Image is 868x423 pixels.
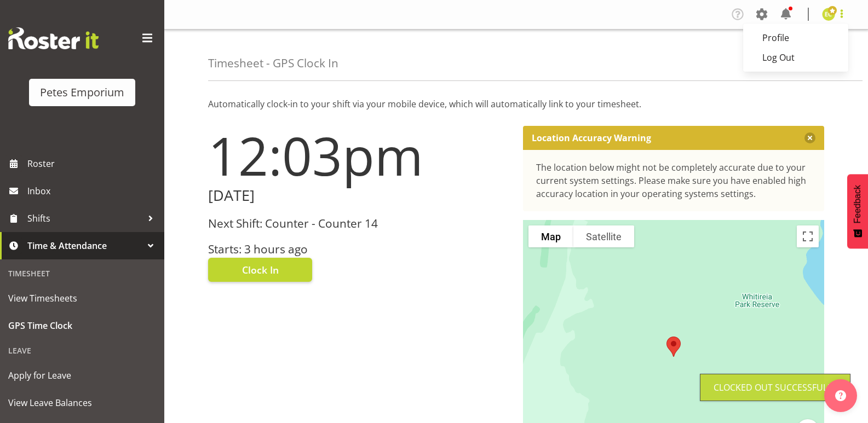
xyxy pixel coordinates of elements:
button: Toggle fullscreen view [797,225,819,247]
a: View Leave Balances [3,389,162,416]
span: GPS Time Clock [8,317,156,334]
span: View Timesheets [8,290,156,306]
a: Apply for Leave [3,362,162,389]
p: Automatically clock-in to your shift via your mobile device, which will automatically link to you... [208,97,824,111]
span: Feedback [853,185,863,223]
a: Log Out [743,48,848,67]
button: Show satellite imagery [573,225,634,247]
a: GPS Time Clock [3,312,162,339]
a: View Timesheets [3,285,162,312]
span: Shifts [27,210,142,227]
h3: Starts: 3 hours ago [208,243,510,256]
span: Time & Attendance [27,237,142,254]
p: Location Accuracy Warning [532,132,651,143]
h1: 12:03pm [208,126,510,185]
div: The location below might not be completely accurate due to your current system settings. Please m... [536,161,812,200]
button: Show street map [528,225,573,247]
button: Close message [804,132,815,143]
span: View Leave Balances [8,395,156,411]
img: help-xxl-2.png [835,390,846,401]
button: Clock In [208,258,312,282]
img: emma-croft7499.jpg [822,8,835,21]
span: Inbox [27,183,159,199]
h2: [DATE] [208,187,510,204]
div: Leave [3,339,162,362]
h3: Next Shift: Counter - Counter 14 [208,217,510,230]
span: Clock In [242,263,279,277]
h4: Timesheet - GPS Clock In [208,57,338,69]
div: Petes Emporium [40,84,124,101]
a: Profile [743,28,848,48]
div: Clocked out Successfully [714,381,837,394]
button: Feedback - Show survey [847,174,868,248]
span: Roster [27,155,159,172]
div: Timesheet [3,262,162,285]
span: Apply for Leave [8,367,156,384]
img: Rosterit website logo [8,27,99,49]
